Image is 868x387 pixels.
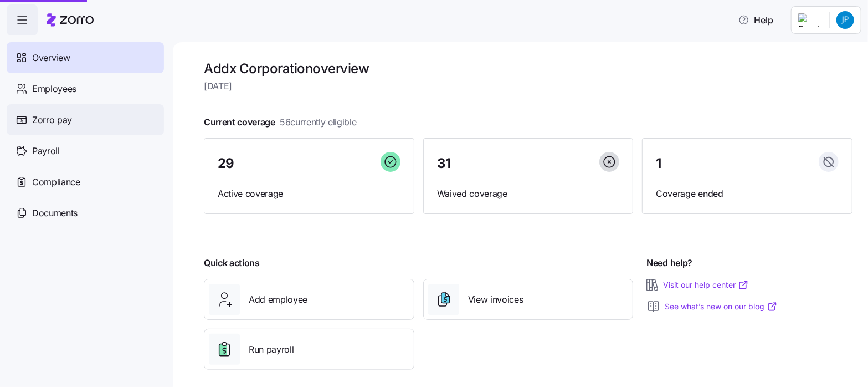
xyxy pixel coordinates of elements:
span: View invoices [468,293,523,307]
button: Help [730,9,782,31]
a: Zorro pay [7,104,164,135]
span: Help [738,13,773,27]
span: 29 [218,157,234,170]
a: Documents [7,197,164,228]
a: Payroll [7,135,164,166]
span: Documents [32,206,78,220]
a: Compliance [7,166,164,197]
span: [DATE] [204,79,852,93]
span: Waived coverage [437,187,620,201]
span: 1 [656,157,661,170]
img: 4de1289c2919fdf7a84ae0ee27ab751b [836,11,854,29]
h1: Addx Corporation overview [204,60,852,77]
span: Zorro pay [32,113,72,127]
span: 31 [437,157,451,170]
span: Compliance [32,175,80,189]
span: Overview [32,51,70,65]
span: Run payroll [249,343,294,357]
img: Employer logo [798,13,820,27]
a: See what’s new on our blog [665,301,778,312]
span: Active coverage [218,187,400,201]
a: Visit our help center [663,279,749,291]
span: Coverage ended [656,187,839,201]
span: Need help? [646,256,692,270]
span: Add employee [249,293,307,307]
span: Current coverage [204,115,357,129]
span: Quick actions [204,256,260,270]
a: Overview [7,42,164,73]
span: 56 currently eligible [280,115,357,129]
span: Employees [32,82,76,96]
span: Payroll [32,144,60,158]
a: Employees [7,73,164,104]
